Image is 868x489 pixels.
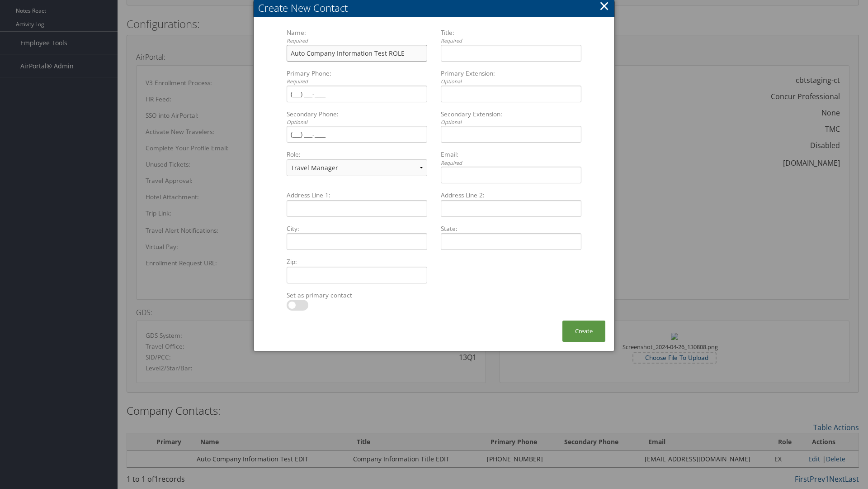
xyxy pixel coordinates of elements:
input: Zip: [287,267,427,283]
div: Optional [287,119,427,126]
label: Zip: [283,257,431,266]
label: State: [437,224,585,233]
div: Create New Contact [258,1,614,15]
input: Address Line 1: [287,200,427,217]
input: Primary Extension:Optional [441,86,581,102]
label: Secondary Extension: [437,110,585,126]
div: Required [287,37,427,45]
label: Email: [437,150,585,167]
label: Primary Extension: [437,69,585,86]
div: Required [441,159,581,167]
div: Optional [441,119,581,126]
input: Secondary Extension:Optional [441,126,581,143]
button: Create [562,321,605,342]
label: City: [283,224,431,233]
label: Name: [283,28,431,45]
input: Email:Required [441,167,581,183]
label: Address Line 1: [283,191,431,200]
input: Name:Required [287,45,427,62]
input: Address Line 2: [441,200,581,217]
label: Primary Phone: [283,69,431,86]
input: State: [441,233,581,250]
div: Optional [441,78,581,86]
label: Set as primary contact [283,291,431,300]
label: Address Line 2: [437,191,585,200]
input: City: [287,233,427,250]
label: Title: [437,28,585,45]
label: Secondary Phone: [283,110,431,126]
input: Primary Phone:Required [287,86,427,102]
div: Required [441,37,581,45]
input: Title:Required [441,45,581,62]
div: Required [287,78,427,86]
select: Role: [287,159,427,176]
input: Secondary Phone:Optional [287,126,427,143]
label: Role: [283,150,431,159]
